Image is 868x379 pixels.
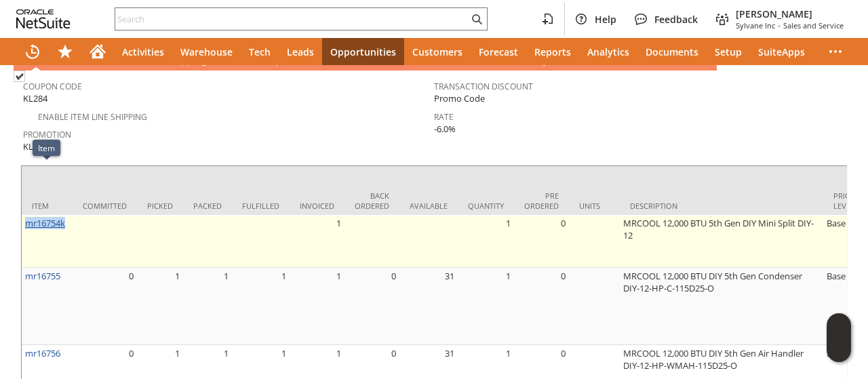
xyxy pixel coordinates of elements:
[391,54,432,68] a: Custom
[32,201,62,211] div: Item
[57,43,73,60] svg: Shortcuts
[64,54,153,68] a: B[PERSON_NAME]
[232,268,290,345] td: 1
[646,45,698,58] span: Documents
[344,268,399,345] td: 0
[193,201,222,211] div: Packed
[241,38,279,65] a: Tech
[654,13,698,26] span: Feedback
[458,215,514,268] td: 1
[225,54,231,66] span: R
[167,54,172,66] span: S
[514,215,569,268] td: 0
[514,268,569,345] td: 0
[83,201,127,211] div: Committed
[630,201,813,211] div: Description
[38,111,147,123] a: Enable Item Line Shipping
[122,45,164,58] span: Activities
[458,268,514,345] td: 1
[290,268,344,345] td: 1
[778,20,781,31] span: -
[412,45,462,58] span: Customers
[534,54,630,68] a: System Information
[23,92,47,105] span: KL284
[715,45,742,58] span: Setup
[469,11,485,27] svg: Search
[819,38,852,65] div: More menus
[587,45,629,58] span: Analytics
[19,54,53,68] a: Items
[300,201,334,211] div: Invoiced
[783,20,844,31] span: Sales and Service
[115,11,469,27] input: Search
[137,268,183,345] td: 1
[620,215,823,268] td: MRCOOL 12,000 BTU 5th Gen DIY Mini Split DIY-12
[304,54,311,66] span: C
[471,38,526,65] a: Forecast
[827,313,851,362] iframe: Click here to launch Oracle Guided Learning Help Panel
[579,38,637,65] a: Analytics
[434,123,456,136] span: -6.0%
[23,140,47,153] span: KL284
[16,38,49,65] a: Recent Records
[833,191,864,211] div: Price Level
[758,45,805,58] span: SuiteApps
[443,54,524,68] a: Related Records
[595,13,616,26] span: Help
[16,9,71,28] svg: logo
[322,38,404,65] a: Opportunities
[172,38,241,65] a: Warehouse
[23,129,71,140] a: Promotion
[452,54,458,66] span: e
[242,201,279,211] div: Fulfilled
[479,45,518,58] span: Forecast
[73,268,137,345] td: 0
[750,38,813,65] a: SuiteApps
[644,54,650,66] span: P
[25,270,60,282] a: mr16755
[81,38,114,65] a: Home
[524,191,559,211] div: Pre Ordered
[22,54,26,66] span: I
[827,338,851,363] span: Oracle Guided Learning Widget. To move around, please hold and drag
[534,45,571,58] span: Reports
[736,7,844,20] span: [PERSON_NAME]
[23,81,82,92] a: Coupon Code
[404,38,471,65] a: Customers
[736,20,775,31] span: Sylvane Inc
[287,45,314,58] span: Leads
[434,81,533,92] a: Transaction Discount
[147,201,173,211] div: Picked
[67,54,73,66] span: B
[90,43,106,60] svg: Home
[49,38,81,65] div: Shortcuts
[25,347,60,359] a: mr16756
[14,71,25,82] img: Checked
[279,38,322,65] a: Leads
[637,38,707,65] a: Documents
[543,54,548,66] span: y
[526,38,579,65] a: Reports
[249,45,271,58] span: Tech
[579,201,610,211] div: Units
[183,268,232,345] td: 1
[620,268,823,345] td: MRCOOL 12,000 BTU DIY 5th Gen Condenser DIY-12-HP-C-115D25-O
[400,54,406,66] span: u
[330,45,396,58] span: Opportunities
[641,54,711,68] a: Pick Run Picks
[24,43,41,60] svg: Recent Records
[434,92,485,105] span: Promo Code
[114,38,172,65] a: Activities
[38,142,55,153] div: Item
[25,217,65,229] a: mr16754k
[410,201,448,211] div: Available
[222,54,290,68] a: Relationships
[290,215,344,268] td: 1
[399,268,458,345] td: 31
[355,191,389,211] div: Back Ordered
[301,54,380,68] a: Communication
[468,201,504,211] div: Quantity
[707,38,750,65] a: Setup
[180,45,233,58] span: Warehouse
[163,54,211,68] a: Shipping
